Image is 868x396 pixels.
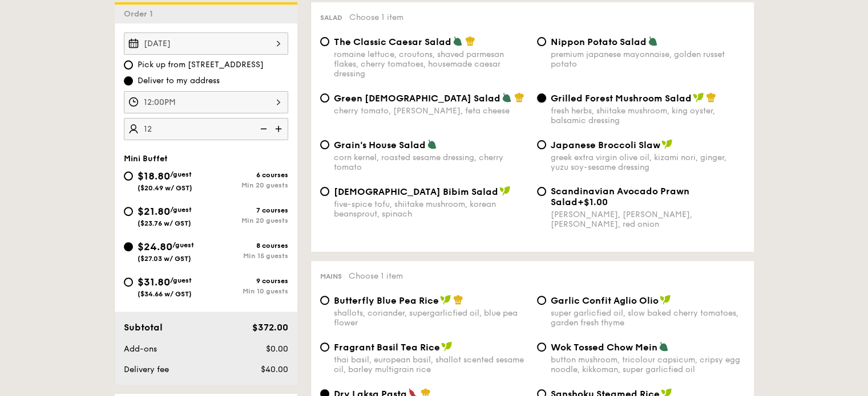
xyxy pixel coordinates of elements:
div: button mushroom, tricolour capsicum, cripsy egg noodle, kikkoman, super garlicfied oil [551,355,745,374]
div: super garlicfied oil, slow baked cherry tomatoes, garden fresh thyme [551,308,745,328]
div: shallots, coriander, supergarlicfied oil, blue pea flower [334,308,528,328]
span: Order 1 [124,9,158,19]
input: Butterfly Blue Pea Riceshallots, coriander, supergarlicfied oil, blue pea flower [320,296,329,305]
span: $0.00 [265,344,288,354]
span: Grilled Forest Mushroom Salad [551,93,692,104]
span: Garlic Confit Aglio Olio [551,295,659,306]
div: fresh herbs, shiitake mushroom, king oyster, balsamic dressing [551,106,745,125]
span: /guest [172,241,194,249]
span: ($23.76 w/ GST) [138,219,191,227]
div: premium japanese mayonnaise, golden russet potato [551,50,745,69]
span: $40.00 [260,365,288,374]
span: Nippon Potato Salad [551,36,647,47]
span: Add-ons [124,344,157,354]
div: 9 courses [206,277,288,285]
div: cherry tomato, [PERSON_NAME], feta cheese [334,106,528,116]
span: ($20.49 w/ GST) [138,184,192,192]
img: icon-chef-hat.a58ddaea.svg [706,92,716,103]
img: icon-chef-hat.a58ddaea.svg [465,36,475,46]
input: Grain's House Saladcorn kernel, roasted sesame dressing, cherry tomato [320,140,329,149]
span: Pick up from [STREET_ADDRESS] [138,59,264,71]
input: Scandinavian Avocado Prawn Salad+$1.00[PERSON_NAME], [PERSON_NAME], [PERSON_NAME], red onion [537,187,546,196]
input: Pick up from [STREET_ADDRESS] [124,60,133,70]
input: Deliver to my address [124,76,133,85]
img: icon-chef-hat.a58ddaea.svg [514,92,524,103]
input: Japanese Broccoli Slawgreek extra virgin olive oil, kizami nori, ginger, yuzu soy-sesame dressing [537,140,546,149]
input: The Classic Caesar Saladromaine lettuce, croutons, shaved parmesan flakes, cherry tomatoes, house... [320,37,329,46]
span: +$1.00 [578,197,608,207]
input: Grilled Forest Mushroom Saladfresh herbs, shiitake mushroom, king oyster, balsamic dressing [537,93,546,103]
input: Garlic Confit Aglio Oliosuper garlicfied oil, slow baked cherry tomatoes, garden fresh thyme [537,296,546,305]
img: icon-add.58712e84.svg [271,118,288,140]
span: $21.80 [138,205,170,218]
div: five-spice tofu, shiitake mushroom, korean beansprout, spinach [334,199,528,219]
span: Choose 1 item [349,13,403,22]
span: Salad [320,14,342,22]
span: $24.80 [138,240,172,253]
span: Japanese Broccoli Slaw [551,140,660,150]
input: Nippon Potato Saladpremium japanese mayonnaise, golden russet potato [537,37,546,46]
img: icon-vegan.f8ff3823.svg [661,139,673,149]
span: Mini Buffet [124,154,168,164]
img: icon-vegetarian.fe4039eb.svg [427,139,437,149]
img: icon-chef-hat.a58ddaea.svg [453,295,463,305]
div: romaine lettuce, croutons, shaved parmesan flakes, cherry tomatoes, housemade caesar dressing [334,50,528,79]
span: Wok Tossed Chow Mein [551,342,657,353]
span: Grain's House Salad [334,140,426,150]
img: icon-vegan.f8ff3823.svg [441,341,453,352]
span: Butterfly Blue Pea Rice [334,295,439,306]
span: ($34.66 w/ GST) [138,290,192,298]
div: 6 courses [206,171,288,179]
input: $21.80/guest($23.76 w/ GST)7 coursesMin 20 guests [124,207,133,216]
img: icon-vegetarian.fe4039eb.svg [659,341,669,352]
span: ($27.03 w/ GST) [138,255,191,263]
div: 8 courses [206,242,288,250]
img: icon-vegetarian.fe4039eb.svg [502,92,512,103]
span: Green [DEMOGRAPHIC_DATA] Salad [334,93,500,104]
span: The Classic Caesar Salad [334,36,451,47]
img: icon-vegan.f8ff3823.svg [440,295,451,305]
input: Event time [124,91,288,113]
input: Event date [124,32,288,55]
div: corn kernel, roasted sesame dressing, cherry tomato [334,153,528,172]
span: Fragrant Basil Tea Rice [334,342,440,353]
img: icon-vegetarian.fe4039eb.svg [453,36,463,46]
span: /guest [170,170,192,178]
input: $31.80/guest($34.66 w/ GST)9 coursesMin 10 guests [124,277,133,287]
img: icon-vegan.f8ff3823.svg [499,186,511,196]
span: Choose 1 item [349,271,403,281]
input: [DEMOGRAPHIC_DATA] Bibim Saladfive-spice tofu, shiitake mushroom, korean beansprout, spinach [320,187,329,196]
input: Wok Tossed Chow Meinbutton mushroom, tricolour capsicum, cripsy egg noodle, kikkoman, super garli... [537,342,546,352]
img: icon-vegetarian.fe4039eb.svg [648,36,658,46]
div: Min 20 guests [206,217,288,224]
div: Min 15 guests [206,252,288,260]
div: Min 20 guests [206,181,288,189]
input: $18.80/guest($20.49 w/ GST)6 coursesMin 20 guests [124,172,133,181]
span: $31.80 [138,276,170,288]
span: /guest [170,276,192,284]
input: Fragrant Basil Tea Ricethai basil, european basil, shallot scented sesame oil, barley multigrain ... [320,342,329,352]
span: $18.80 [138,170,170,182]
div: greek extra virgin olive oil, kizami nori, ginger, yuzu soy-sesame dressing [551,153,745,172]
img: icon-vegan.f8ff3823.svg [660,295,671,305]
img: icon-reduce.1d2dbef1.svg [254,118,271,140]
span: Mains [320,272,342,280]
input: Green [DEMOGRAPHIC_DATA] Saladcherry tomato, [PERSON_NAME], feta cheese [320,93,329,103]
div: Min 10 guests [206,287,288,295]
div: 7 courses [206,206,288,214]
span: Delivery fee [124,365,169,374]
span: $372.00 [252,322,288,333]
img: icon-vegan.f8ff3823.svg [693,92,704,103]
span: /guest [170,206,192,214]
div: thai basil, european basil, shallot scented sesame oil, barley multigrain rice [334,355,528,374]
span: [DEMOGRAPHIC_DATA] Bibim Salad [334,186,498,197]
input: Number of guests [124,118,288,140]
input: $24.80/guest($27.03 w/ GST)8 coursesMin 15 guests [124,242,133,251]
span: Subtotal [124,322,163,333]
span: Scandinavian Avocado Prawn Salad [551,186,689,207]
div: [PERSON_NAME], [PERSON_NAME], [PERSON_NAME], red onion [551,210,745,229]
span: Deliver to my address [138,75,220,87]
